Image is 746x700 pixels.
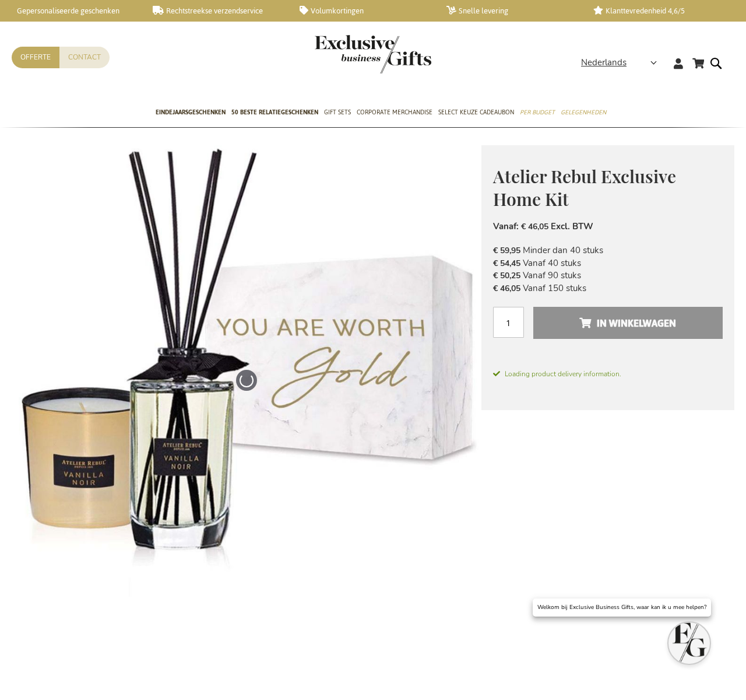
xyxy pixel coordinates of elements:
span: Gelegenheden [561,106,606,118]
span: Loading product delivery information. [493,369,723,379]
span: Per Budget [520,106,555,118]
a: Gelegenheden [561,99,606,128]
a: Offerte [12,47,59,68]
li: Vanaf 150 stuks [493,282,723,295]
img: Atelier Rebul Exclusive Home Kit [12,145,481,615]
a: Gepersonaliseerde geschenken [6,6,134,16]
span: Excl. BTW [551,220,593,232]
span: € 54,45 [493,258,520,269]
a: Atelier Rebul Exclusive Home Kit [309,621,361,677]
span: Gift Sets [324,106,351,118]
span: Select Keuze Cadeaubon [438,106,514,118]
a: Atelier Rebul Exclusive Home Kit [76,621,128,677]
img: Exclusive Business gifts logo [315,35,431,73]
a: Per Budget [520,99,555,128]
a: Select Keuze Cadeaubon [438,99,514,128]
li: Vanaf 40 stuks [493,257,723,269]
span: € 46,05 [521,221,548,232]
a: Atelier Rebul Exclusive Home Kit [193,621,244,677]
a: Rechtstreekse verzendservice [153,6,281,16]
span: € 46,05 [493,283,520,294]
span: Corporate Merchandise [357,106,432,118]
li: Vanaf 90 stuks [493,269,723,282]
a: Atelier Rebul Exclusive Home Kit [251,621,302,677]
input: Aantal [493,307,524,338]
a: Atelier Rebul Exclusive Home Kit [135,621,186,677]
span: Vanaf: [493,220,519,232]
a: Gift Sets [324,99,351,128]
span: Nederlands [581,56,627,69]
span: € 50,25 [493,270,520,281]
li: Minder dan 40 stuks [493,244,723,257]
a: Atelier Rebul Exclusive Home Kit [426,621,477,677]
a: 50 beste relatiegeschenken [231,99,318,128]
a: Atelier Rebul Exclusive Home Kit [368,621,419,677]
a: Corporate Merchandise [357,99,432,128]
a: Contact [59,47,110,68]
a: Volumkortingen [300,6,428,16]
a: Klanttevredenheid 4,6/5 [593,6,722,16]
a: store logo [315,35,373,73]
span: Atelier Rebul Exclusive Home Kit [493,164,676,211]
span: Eindejaarsgeschenken [156,106,226,118]
a: Eindejaarsgeschenken [156,99,226,128]
a: Snelle levering [446,6,575,16]
span: 50 beste relatiegeschenken [231,106,318,118]
span: € 59,95 [493,245,520,256]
